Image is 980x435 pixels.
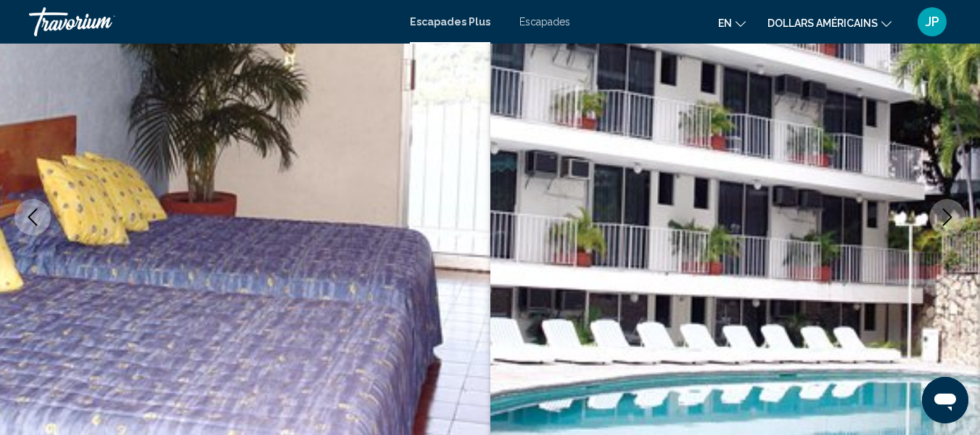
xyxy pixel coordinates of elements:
[767,12,892,33] button: Changer de devise
[913,7,951,37] button: Menu utilisateur
[929,199,965,235] button: Next image
[718,12,746,33] button: Changer de langue
[29,7,395,36] a: Travorium
[767,17,878,29] font: dollars américains
[926,14,939,29] font: JP
[922,377,968,423] iframe: Bouton de lancement de la fenêtre de messagerie
[15,199,51,235] button: Previous image
[519,16,570,28] a: Escapades
[410,16,490,28] a: Escapades Plus
[718,17,732,29] font: en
